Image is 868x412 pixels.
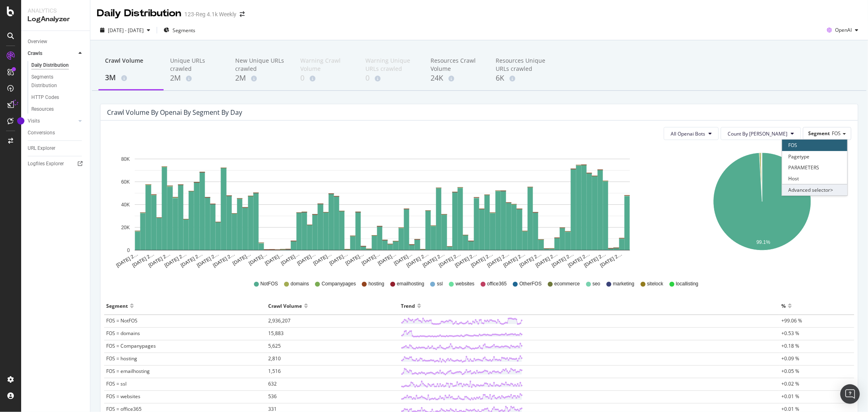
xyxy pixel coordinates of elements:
div: Analytics [28,7,83,15]
div: Crawl Volume [268,299,302,312]
span: ecommerce [554,281,580,287]
text: 99.1% [756,240,770,245]
span: OpenAI [835,26,852,33]
span: 632 [268,380,277,387]
span: All Openai Bots [671,130,705,137]
span: 2,810 [268,355,281,362]
a: Conversions [28,129,84,137]
svg: A chart. [674,147,850,269]
span: FOS = ssl [106,380,127,387]
text: 80K [121,156,130,162]
span: office365 [487,281,507,287]
div: Resources Unique URLs crawled [496,57,548,73]
div: Resources Crawl Volume [431,57,483,73]
text: 60K [121,179,130,185]
span: FOS = Companypages [106,342,156,349]
a: Crawls [28,49,76,58]
span: websites [455,281,474,287]
div: Daily Distribution [31,61,69,70]
div: Host [782,173,847,184]
div: 6K [496,73,548,83]
span: 536 [268,393,277,400]
span: 15,883 [268,330,284,337]
span: FOS = emailhosting [106,368,150,375]
div: Logfiles Explorer [28,160,64,168]
div: 24K [431,73,483,83]
a: Segments Distribution [31,73,84,90]
span: +0.18 % [781,342,799,349]
div: Crawl Volume [105,57,157,72]
span: FOS = domains [106,330,140,337]
button: Segments [160,24,199,37]
div: 2M [235,73,287,83]
div: % [781,299,786,312]
span: Segments [173,27,195,34]
button: All Openai Bots [664,127,719,140]
span: [DATE] - [DATE] [108,27,144,34]
div: Crawls [28,49,42,58]
svg: A chart. [107,147,657,269]
div: Crawl Volume by openai by Segment by Day [107,108,242,116]
span: +0.09 % [781,355,799,362]
span: Companypages [321,281,356,287]
div: Visits [28,117,40,125]
span: locallisting [676,281,698,287]
div: Tooltip anchor [17,117,24,125]
div: Conversions [28,129,55,137]
div: arrow-right-arrow-left [240,11,245,17]
span: domains [291,281,309,287]
div: Overview [28,37,47,46]
span: FOS = NotFOS [106,317,138,324]
span: ssl [437,281,443,287]
div: URL Explorer [28,144,55,153]
span: 5,625 [268,342,281,349]
div: Open Intercom Messenger [840,384,860,404]
span: +0.53 % [781,330,799,337]
span: OtherFOS [519,281,542,287]
div: 2M [170,73,222,83]
button: OpenAI [824,24,861,37]
span: +0.05 % [781,368,799,375]
div: Daily Distribution [97,7,181,20]
span: 2,936,207 [268,317,291,324]
div: 3M [105,72,157,83]
div: Pagetype [782,151,847,162]
span: marketing [613,281,634,287]
span: FOS [832,130,841,137]
div: Warning Crawl Volume [300,57,352,73]
div: 123-Reg 4.1k Weekly [184,10,236,18]
span: Segment [808,130,830,137]
div: Unique URLs crawled [170,57,222,73]
span: +0.02 % [781,380,799,387]
button: [DATE] - [DATE] [97,24,153,37]
span: FOS = websites [106,393,140,400]
text: 20K [121,225,130,230]
div: Segments Distribution [31,73,77,90]
div: Advanced selector > [782,184,847,195]
text: 0 [127,248,130,253]
span: NotFOS [260,281,278,287]
button: Count By [PERSON_NAME] [721,127,801,140]
span: Count By Day [728,130,787,137]
div: Resources [31,105,54,114]
span: FOS = hosting [106,355,137,362]
div: Segment [106,299,128,312]
span: +99.06 % [781,317,802,324]
a: Logfiles Explorer [28,160,84,168]
div: 0 [365,73,418,83]
div: 0 [300,73,352,83]
span: sitelock [647,281,663,287]
a: Overview [28,37,84,46]
div: LogAnalyzer [28,15,83,24]
div: PARAMETERS [782,162,847,173]
span: 1,516 [268,368,281,375]
a: Visits [28,117,76,125]
span: seo [593,281,600,287]
div: HTTP Codes [31,93,59,102]
div: FOS [782,140,847,151]
span: +0.01 % [781,393,799,400]
div: Trend [401,299,415,312]
a: URL Explorer [28,144,84,153]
